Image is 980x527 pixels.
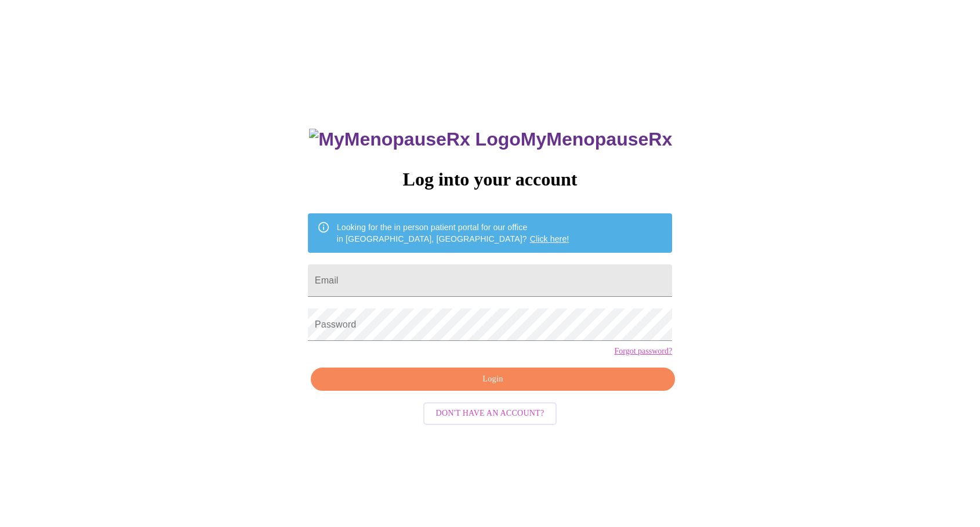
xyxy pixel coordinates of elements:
a: Forgot password? [614,347,672,356]
img: MyMenopauseRx Logo [309,129,520,150]
h3: MyMenopauseRx [309,129,672,150]
button: Login [311,368,675,391]
h3: Log into your account [308,169,672,190]
a: Click here! [530,234,569,243]
div: Looking for the in person patient portal for our office in [GEOGRAPHIC_DATA], [GEOGRAPHIC_DATA]? [337,217,569,249]
button: Don't have an account? [423,402,557,425]
span: Don't have an account? [436,406,545,421]
a: Don't have an account? [420,408,560,417]
span: Login [324,372,662,387]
